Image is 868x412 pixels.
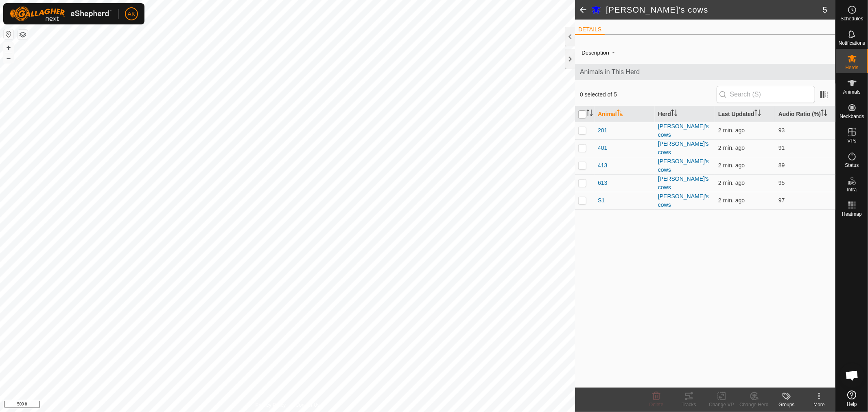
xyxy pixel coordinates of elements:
button: Reset Map [4,29,13,39]
span: Status [845,163,859,168]
span: 0 selected of 5 [580,90,717,99]
span: Herds [845,65,858,70]
a: Contact Us [295,401,319,409]
span: 95 [778,180,785,186]
div: Change Herd [738,401,770,408]
label: Description [582,50,609,56]
span: Oct 14, 2025, 8:50 AM [718,127,745,134]
div: Open chat [840,363,864,388]
li: DETAILS [575,25,605,35]
span: Animals in This Herd [580,67,831,77]
button: Map Layers [18,30,28,39]
div: [PERSON_NAME]'s cows [658,157,712,174]
span: 401 [598,144,607,152]
th: Audio Ratio (%) [775,106,835,122]
span: - [609,46,618,59]
span: Schedules [840,16,863,21]
p-sorticon: Activate to sort [754,111,761,117]
span: 201 [598,126,607,135]
span: Animals [843,90,861,94]
div: Groups [770,401,803,408]
button: – [4,53,13,63]
div: More [803,401,835,408]
span: 613 [598,179,607,187]
span: 89 [778,162,785,169]
input: Search (S) [717,86,815,103]
span: Infra [847,187,857,192]
img: Gallagher Logo [10,7,112,21]
span: Oct 14, 2025, 8:50 AM [718,145,745,151]
span: Oct 14, 2025, 8:50 AM [718,197,745,204]
div: [PERSON_NAME]'s cows [658,122,712,139]
a: Help [836,387,868,410]
p-sorticon: Activate to sort [821,111,827,117]
button: + [4,43,13,53]
span: Help [847,402,857,407]
div: Change VP [705,401,738,408]
span: 93 [778,127,785,134]
span: 97 [778,197,785,204]
a: Privacy Policy [256,401,286,409]
div: [PERSON_NAME]'s cows [658,140,712,157]
th: Last Updated [715,106,775,122]
th: Animal [595,106,655,122]
span: 5 [823,4,827,16]
span: S1 [598,196,605,205]
h2: [PERSON_NAME]'s cows [606,5,823,15]
span: Oct 14, 2025, 8:50 AM [718,162,745,169]
span: VPs [847,138,856,143]
span: Oct 14, 2025, 8:50 AM [718,180,745,186]
p-sorticon: Activate to sort [586,111,593,117]
span: Delete [649,402,664,408]
div: Tracks [673,401,705,408]
th: Herd [655,106,715,122]
div: [PERSON_NAME]'s cows [658,175,712,192]
p-sorticon: Activate to sort [671,111,678,117]
div: [PERSON_NAME]'s cows [658,192,712,209]
span: Neckbands [840,114,864,119]
span: Notifications [839,41,865,46]
p-sorticon: Activate to sort [617,111,623,117]
span: Heatmap [842,212,862,217]
span: 413 [598,161,607,170]
span: 91 [778,145,785,151]
span: AK [128,10,136,18]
